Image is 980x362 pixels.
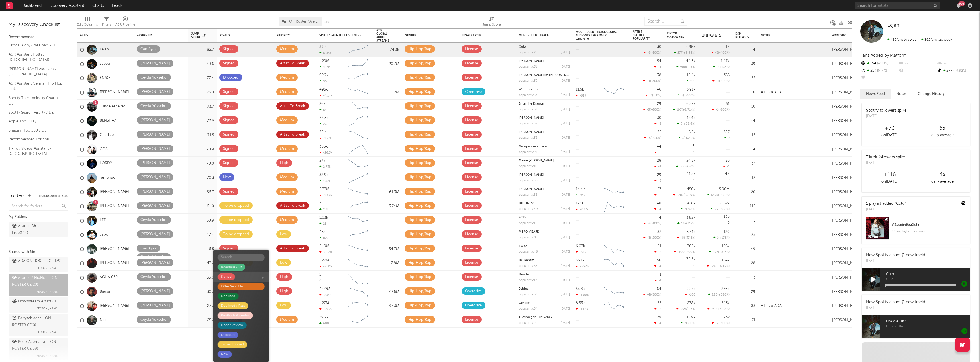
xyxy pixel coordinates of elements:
[319,136,332,140] div: -15.3k
[936,60,974,67] div: --
[686,45,695,49] div: 4.98k
[140,131,170,138] div: [PERSON_NAME]
[895,202,906,206] a: "Culo"
[658,122,661,126] span: -5
[405,34,442,37] div: Genres
[519,45,570,48] div: Culo
[726,102,730,106] div: 61
[100,289,110,294] a: Bausa
[319,45,329,49] div: 39.8k
[319,102,326,106] div: 26k
[519,273,529,276] a: Desole
[36,288,58,295] span: [PERSON_NAME]
[647,108,650,111] span: -5
[9,66,63,77] a: [PERSON_NAME] Assistant / [GEOGRAPHIC_DATA]
[319,116,328,120] div: 78.3k
[100,261,129,266] a: [PERSON_NAME]
[80,34,123,37] div: Artist
[687,88,695,91] div: 3.91k
[519,34,562,37] div: Most Recent Track
[9,21,68,28] div: My Discovery Checklist
[223,74,238,81] div: Dropped
[936,67,974,75] div: 277
[12,298,56,305] div: Downstream Artists ( 8 )
[218,254,265,261] input: Search...
[712,79,730,83] div: ( )
[601,85,627,100] svg: Chart title
[643,79,661,83] div: ( )
[711,51,730,54] div: ( )
[643,108,661,111] div: ( )
[855,2,940,9] input: Search for artists
[191,89,214,96] div: 75.0
[724,73,730,77] div: 355
[223,131,235,138] div: Signed
[324,21,331,24] button: Save
[465,46,478,53] div: License
[866,114,906,119] div: [DATE]
[519,131,544,134] a: [PERSON_NAME]
[408,103,431,110] div: Hip-Hop/Rap
[519,88,570,91] div: Wunderschön
[319,122,328,126] div: 272
[191,75,214,82] div: 77.4
[191,118,214,124] div: 72.9
[717,66,718,69] span: 2
[519,216,526,219] a: 2015
[860,60,898,67] div: 154
[832,62,861,66] div: [PERSON_NAME]
[280,46,294,53] div: Medium
[319,94,332,97] div: -4.14k
[887,23,899,28] a: Lejan
[657,45,661,49] div: 30
[677,51,683,54] span: 277
[647,80,650,83] span: -4
[657,73,661,77] div: 38
[220,34,257,37] div: Status
[319,51,331,55] div: 6.05k
[876,62,888,65] span: +141 %
[408,74,431,81] div: Hip-Hop/Rap
[9,118,63,124] a: Apple Top 200 / DE
[408,46,431,53] div: Hip-Hop/Rap
[140,60,170,67] div: [PERSON_NAME]
[761,34,818,37] div: Notes
[280,74,294,81] div: Medium
[519,88,540,91] a: Wunderschön
[519,302,530,305] a: Geheim
[644,136,661,140] div: ( )
[832,48,861,52] div: [PERSON_NAME]
[408,117,431,124] div: Hip-Hop/Rap
[223,89,235,95] div: Signed
[681,122,683,126] span: 9
[735,75,755,82] div: 32
[408,89,431,95] div: Hip-Hop/Rap
[561,65,570,68] div: [DATE]
[191,132,214,139] div: 71.5
[223,117,235,124] div: Signed
[863,125,916,132] div: +73
[519,145,547,148] a: Groupies Ain't Fans
[891,89,912,99] button: Notes
[561,94,570,97] div: [DATE]
[408,60,431,67] div: Hip-Hop/Rap
[519,60,544,63] a: [PERSON_NAME]
[9,257,68,272] a: ADA ON ROSTER CE(179)[PERSON_NAME]
[319,130,329,134] div: 36.4k
[280,117,294,124] div: Medium
[100,147,108,152] a: GDA
[735,46,755,53] div: 4
[898,60,936,67] div: --
[658,66,661,69] span: -4
[115,21,135,28] div: A&R Pipeline
[9,51,63,63] a: A&R Assistant Hotlist ([GEOGRAPHIC_DATA])
[912,89,950,99] button: Change History
[561,122,570,125] div: [DATE]
[866,108,906,114] div: Spotify followers spike
[758,90,785,95] div: ATL via ADA
[832,90,861,95] div: [PERSON_NAME]
[223,60,235,67] div: Signed
[100,204,129,209] a: [PERSON_NAME]
[277,34,299,37] div: Priority
[647,51,650,54] span: -2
